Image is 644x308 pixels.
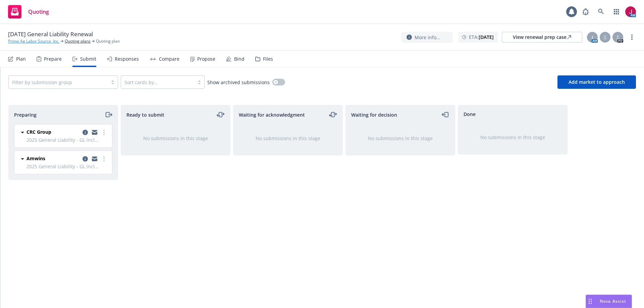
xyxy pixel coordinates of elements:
[100,155,108,163] a: more
[586,295,594,308] div: Drag to move
[8,38,59,44] a: Prime Ag Labor Source, Inc.
[132,135,219,142] div: No submissions in this stage
[44,56,62,62] div: Prepare
[513,32,571,42] div: View renewal prep case
[91,128,99,136] a: copy logging email
[401,32,453,43] button: More info...
[28,9,49,14] span: Quoting
[14,111,37,118] span: Preparing
[351,111,397,118] span: Waiting for decision
[217,111,225,119] a: moveLeftRight
[234,56,245,62] div: Bind
[8,30,93,38] span: [DATE] General Liability Renewal
[5,2,52,21] a: Quoting
[357,135,444,142] div: No submissions in this stage
[625,6,636,17] img: photo
[464,111,476,118] span: Done
[469,134,556,141] div: No submissions in this stage
[600,298,626,304] span: Nova Assist
[115,56,139,62] div: Responses
[16,56,26,62] div: Plan
[579,5,592,18] a: Report a Bug
[26,128,51,135] span: CRC Group
[207,79,270,86] span: Show archived submissions
[104,111,112,119] a: moveRight
[263,56,273,62] div: Files
[159,56,179,62] div: Compare
[469,34,494,41] span: ETA :
[26,136,108,143] span: 2025 General Liability - GL incl Spraying Ops
[126,111,164,118] span: Ready to submit
[244,135,332,142] div: No submissions in this stage
[239,111,305,118] span: Waiting for acknowledgment
[100,128,108,136] a: more
[592,34,593,41] span: J
[26,163,108,170] span: 2025 General Liability - GL incl Spraying Ops
[96,38,120,44] span: Quoting plan
[80,56,96,62] div: Submit
[415,34,440,41] span: More info...
[557,75,636,89] button: Add market to approach
[479,34,494,40] strong: [DATE]
[197,56,215,62] div: Propose
[26,155,45,162] span: Amwins
[81,155,89,163] a: copy logging email
[81,128,89,136] a: copy logging email
[628,33,636,41] a: more
[569,79,625,85] span: Add market to approach
[91,155,99,163] a: copy logging email
[586,295,632,308] button: Nova Assist
[441,111,449,119] a: moveLeft
[594,5,608,18] a: Search
[329,111,337,119] a: moveLeftRight
[65,38,91,44] a: Quoting plans
[502,32,582,43] a: View renewal prep case
[610,5,623,18] a: Switch app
